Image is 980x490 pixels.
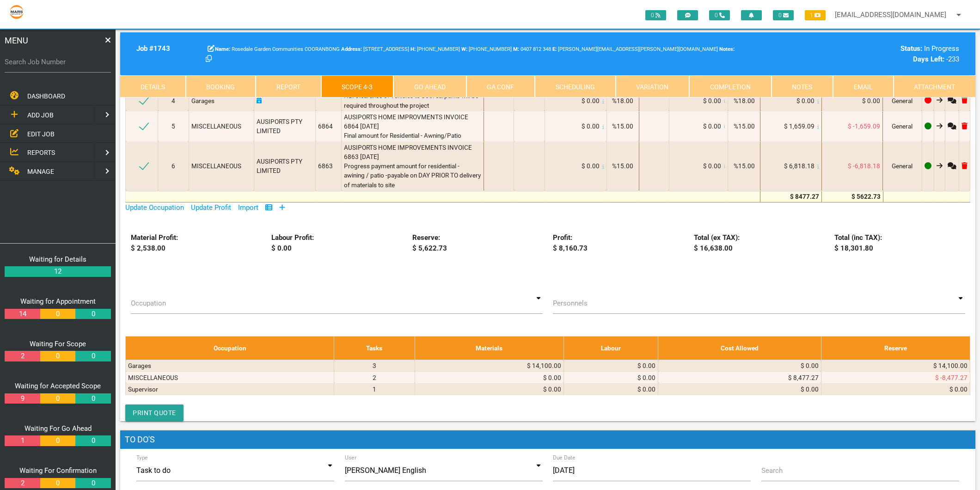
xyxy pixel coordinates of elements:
[772,75,833,98] a: Notes
[552,46,718,52] span: [PERSON_NAME][EMAIL_ADDRESS][PERSON_NAME][DOMAIN_NAME]
[894,75,976,98] a: Attachment
[30,340,86,348] a: Waiting For Scope
[553,453,576,462] label: Due Date
[616,75,690,98] a: Variation
[719,46,735,52] b: Notes:
[709,10,730,20] span: 0
[5,435,40,446] a: 1
[821,360,970,372] td: $ 14,100.00
[913,55,944,63] b: Days Left:
[257,97,262,104] a: Click here to add schedule.
[126,383,334,395] td: Supervisor
[552,46,557,52] b: E:
[9,5,24,19] img: s3file
[892,97,913,104] span: General
[5,34,28,47] span: MENU
[334,360,415,372] td: 3
[892,122,913,130] span: General
[344,144,482,189] span: AUSIPORTS HOME IMPROVEMENTS INVOICE 6863 [DATE] Progress payment amount for residential - awining...
[734,122,755,130] span: %15.00
[703,97,721,104] span: $ 0.00
[316,111,342,141] td: 6864
[5,478,40,489] a: 2
[658,337,821,360] th: Cost Allowed
[238,203,258,212] a: Import
[191,203,231,212] a: Update Profit
[582,122,600,130] span: $ 0.00
[334,383,415,395] td: 1
[466,75,535,98] a: GA Conf
[171,162,175,170] span: 6
[821,372,970,383] td: $ -8,477.27
[892,162,913,170] span: General
[75,309,110,319] a: 0
[191,97,214,104] span: Garages
[171,122,175,130] span: 5
[658,383,821,395] td: $ 0.00
[254,141,316,190] td: AUSIPORTS PTY LIMITED
[784,122,815,130] span: $ 1,659.09
[266,233,407,253] div: Labour Profit: $ 0.00
[75,435,110,446] a: 0
[689,75,772,98] a: Completion
[773,10,794,20] span: 0
[341,46,409,52] span: [STREET_ADDRESS]
[316,141,342,190] td: 6863
[513,46,551,52] span: Jamie
[761,43,959,64] div: In Progress -233
[658,360,821,372] td: $ 0.00
[796,97,815,104] span: $ 0.00
[734,162,755,170] span: %15.00
[805,10,826,20] span: 1
[612,97,633,104] span: %18.00
[689,233,830,253] div: Total (ex TAX): $ 16,638.00
[410,46,416,52] b: H:
[215,46,230,52] b: Name:
[279,203,285,212] a: Add Row
[612,162,633,170] span: %15.00
[191,122,241,130] span: MISCELLANEOUS
[24,424,92,433] a: Waiting For Go Ahead
[5,393,40,404] a: 9
[784,162,815,170] span: $ 6,818.18
[703,162,721,170] span: $ 0.00
[321,75,394,98] a: Scope 4-3
[334,337,415,360] th: Tasks
[40,309,75,319] a: 0
[833,75,894,98] a: Email
[29,255,86,263] a: Waiting for Details
[393,75,466,98] a: Go Ahead
[563,360,658,372] td: $ 0.00
[582,97,600,104] span: $ 0.00
[344,92,480,109] span: NB: Clearance of vehicles to both carparks will be required throughout the project
[126,372,334,383] td: MISCELLANEOUS
[344,113,470,140] span: AUSIPORTS HOME IMPROVMENTS INVOICE 6864 [DATE] Final amount for Residential - Awning/Patio
[415,337,563,360] th: Materials
[415,383,563,395] td: $ 0.00
[563,383,658,395] td: $ 0.00
[763,192,820,201] div: $ 8477.27
[821,141,882,190] td: $ -6,818.18
[126,337,334,360] th: Occupation
[548,233,689,253] div: Profit: $ 8,160.73
[415,360,563,372] td: $ 14,100.00
[40,435,75,446] a: 0
[40,351,75,361] a: 0
[829,233,970,253] div: Total (inc TAX): $ 18,301.80
[461,46,467,52] b: W:
[821,383,970,395] td: $ 0.00
[645,10,666,20] span: 0
[824,192,880,201] div: $ 5622.73
[254,111,316,141] td: AUSIPORTS PTY LIMITED
[120,430,975,449] h1: To Do's
[341,46,362,52] b: Address:
[136,44,170,53] b: Job # 1743
[20,297,96,306] a: Waiting for Appointment
[27,149,55,156] span: REPORTS
[27,92,65,100] span: DASHBOARD
[125,203,184,212] a: Update Occupation
[265,203,272,212] a: Show/Hide Columns
[125,233,266,253] div: Material Profit: $ 2,538.00
[415,372,563,383] td: $ 0.00
[27,130,55,137] span: EDIT JOB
